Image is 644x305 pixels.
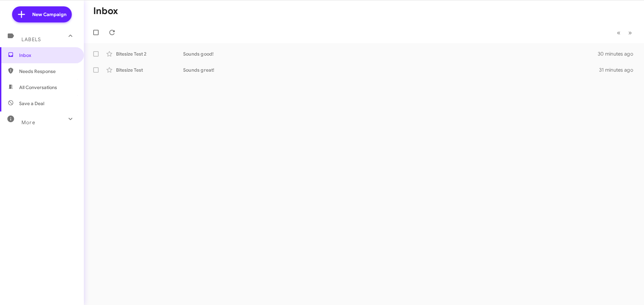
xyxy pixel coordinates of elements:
[93,6,118,16] h1: Inbox
[32,11,66,18] span: New Campaign
[598,51,639,57] div: 30 minutes ago
[21,120,35,126] span: More
[183,51,598,57] div: Sounds good!
[628,28,632,37] span: »
[624,26,636,40] button: Next
[21,36,41,43] span: Labels
[19,84,57,91] span: All Conversations
[617,28,621,37] span: «
[599,67,639,73] div: 31 minutes ago
[116,67,183,73] div: Bitesize Test
[613,26,625,40] button: Previous
[613,26,636,40] nav: Page navigation example
[19,68,76,75] span: Needs Response
[19,100,44,107] span: Save a Deal
[12,6,72,22] a: New Campaign
[19,52,76,59] span: Inbox
[116,51,183,57] div: Bitesize Test 2
[183,67,599,73] div: Sounds great!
